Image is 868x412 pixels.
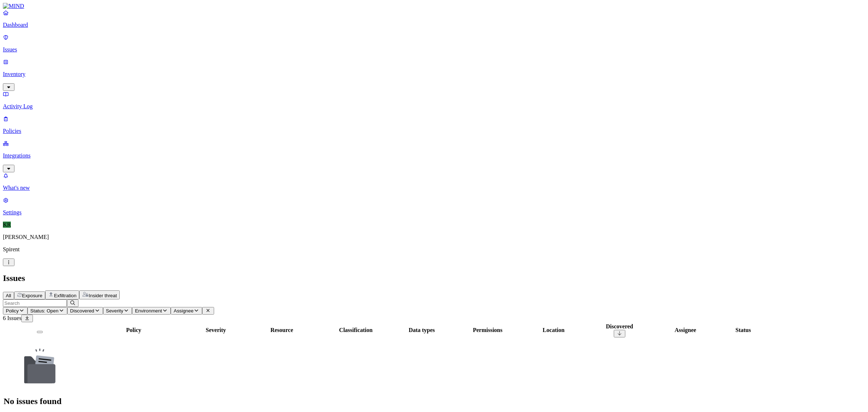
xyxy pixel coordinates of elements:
[37,331,43,333] button: Select all
[6,293,11,298] span: All
[3,91,865,110] a: Activity Log
[3,34,865,53] a: Issues
[3,103,865,110] p: Activity Log
[241,327,322,333] div: Resource
[653,327,718,333] div: Assignee
[3,315,21,321] span: 6 Issues
[455,327,520,333] div: Permissions
[719,327,767,333] div: Status
[135,308,162,314] span: Environment
[3,185,865,191] p: What's new
[106,308,123,314] span: Severity
[3,128,865,134] p: Policies
[324,327,388,333] div: Classification
[6,308,19,314] span: Policy
[390,327,454,333] div: Data types
[77,327,190,333] div: Policy
[3,209,865,216] p: Settings
[3,46,865,53] p: Issues
[22,293,42,298] span: Exposure
[70,308,94,314] span: Discovered
[521,327,586,333] div: Location
[3,59,865,90] a: Inventory
[3,71,865,77] p: Inventory
[3,222,11,228] span: KR
[174,308,193,314] span: Assignee
[3,246,865,253] p: Spirent
[3,299,67,307] input: Search
[192,327,240,333] div: Severity
[18,344,61,388] img: NoDocuments
[3,273,865,283] h2: Issues
[3,3,865,9] a: MIND
[3,9,865,28] a: Dashboard
[89,293,117,298] span: Insider threat
[587,323,652,330] div: Discovered
[3,152,865,159] p: Integrations
[4,396,76,406] h1: No issues found
[3,3,24,9] img: MIND
[54,293,76,298] span: Exfiltration
[3,22,865,28] p: Dashboard
[3,197,865,216] a: Settings
[3,172,865,191] a: What's new
[3,115,865,134] a: Policies
[3,234,865,240] p: [PERSON_NAME]
[3,140,865,171] a: Integrations
[30,308,59,314] span: Status: Open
